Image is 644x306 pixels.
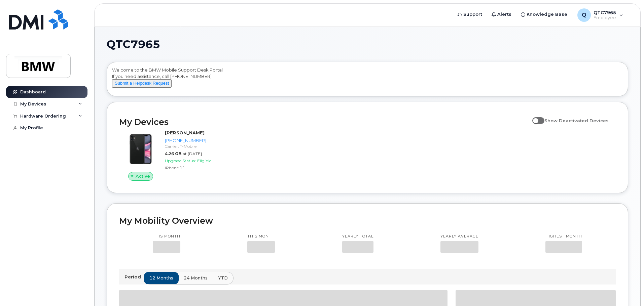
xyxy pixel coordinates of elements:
p: This month [153,234,180,239]
div: Carrier: T-Mobile [165,143,235,149]
a: Submit a Helpdesk Request [112,80,172,86]
img: iPhone_11.jpg [124,133,157,165]
span: QTC7965 [107,39,160,49]
span: 24 months [184,275,208,281]
button: Submit a Helpdesk Request [112,79,172,88]
p: Yearly average [440,234,478,239]
span: YTD [218,275,228,281]
div: [PHONE_NUMBER] [165,137,235,144]
a: Active[PERSON_NAME][PHONE_NUMBER]Carrier: T-Mobile4.26 GBat [DATE]Upgrade Status:EligibleiPhone 11 [119,130,237,181]
p: Highest month [545,234,582,239]
h2: My Devices [119,117,529,127]
span: Active [136,173,150,179]
span: at [DATE] [183,151,202,156]
span: 4.26 GB [165,151,181,156]
div: iPhone 11 [165,165,235,171]
strong: [PERSON_NAME] [165,130,205,135]
input: Show Deactivated Devices [532,114,538,120]
p: Yearly total [342,234,373,239]
span: Show Deactivated Devices [544,118,609,123]
span: Eligible [197,158,211,163]
span: Upgrade Status: [165,158,196,163]
h2: My Mobility Overview [119,216,616,226]
p: This month [247,234,275,239]
div: Welcome to the BMW Mobile Support Desk Portal If you need assistance, call [PHONE_NUMBER]. [112,67,623,94]
p: Period [124,274,144,280]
